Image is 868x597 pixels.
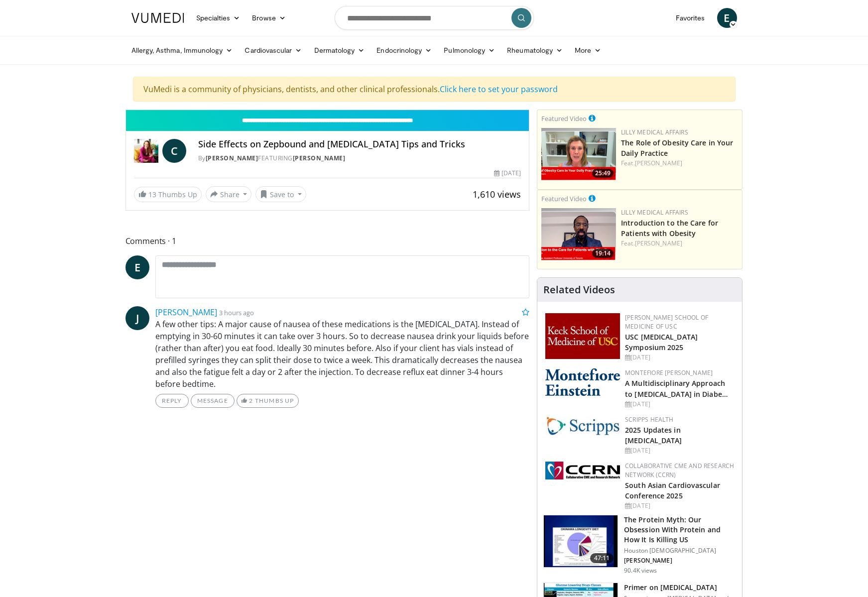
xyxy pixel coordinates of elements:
[545,368,620,396] img: b0142b4c-93a1-4b58-8f91-5265c282693c.png.150x105_q85_autocrop_double_scale_upscale_version-0.2.png
[592,249,614,258] span: 19:14
[541,208,616,260] a: 19:14
[255,186,306,202] button: Save to
[162,139,186,163] a: C
[625,462,734,479] a: Collaborative CME and Research Network (CCRN)
[198,139,521,150] h4: Side Effects on Zepbound and [MEDICAL_DATA] Tips and Tricks
[621,128,688,136] a: Lilly Medical Affairs
[131,13,184,23] img: VuMedi Logo
[155,394,189,408] a: Reply
[625,425,682,445] a: 2025 Updates in [MEDICAL_DATA]
[545,415,620,436] img: c9f2b0b7-b02a-4276-a72a-b0cbb4230bc1.jpg.150x105_q85_autocrop_double_scale_upscale_version-0.2.jpg
[624,515,736,545] h3: The Protein Myth: Our Obsession With Protein and How It Is Killing US
[624,547,736,555] p: Houston [DEMOGRAPHIC_DATA]
[625,446,734,455] div: [DATE]
[148,190,156,199] span: 13
[308,40,371,60] a: Dermatology
[473,188,521,200] span: 1,610 views
[541,194,587,203] small: Featured Video
[125,40,239,60] a: Allergy, Asthma, Immunology
[635,239,682,247] a: [PERSON_NAME]
[625,415,673,424] a: Scripps Health
[440,84,558,95] a: Click here to set your password
[246,8,292,28] a: Browse
[635,159,682,167] a: [PERSON_NAME]
[191,394,235,408] a: Message
[625,480,720,500] a: South Asian Cardiovascular Conference 2025
[206,154,258,162] a: [PERSON_NAME]
[717,8,737,28] a: E
[133,77,736,102] div: VuMedi is a community of physicians, dentists, and other clinical professionals.
[625,400,734,409] div: [DATE]
[621,159,738,168] div: Feat.
[239,40,308,60] a: Cardiovascular
[621,218,718,238] a: Introduction to the Care for Patients with Obesity
[125,235,530,247] span: Comments 1
[438,40,501,60] a: Pulmonology
[545,313,620,359] img: 7b941f1f-d101-407a-8bfa-07bd47db01ba.png.150x105_q85_autocrop_double_scale_upscale_version-0.2.jpg
[125,306,149,330] a: J
[198,154,521,163] div: By FEATURING
[335,6,534,30] input: Search topics, interventions
[592,169,614,178] span: 25:49
[501,40,569,60] a: Rheumatology
[590,553,614,563] span: 47:11
[624,557,736,565] p: [PERSON_NAME]
[625,332,698,352] a: USC [MEDICAL_DATA] Symposium 2025
[249,397,253,404] span: 2
[541,128,616,180] a: 25:49
[569,40,607,60] a: More
[155,307,217,318] a: [PERSON_NAME]
[624,567,657,575] p: 90.4K views
[625,378,728,398] a: A Multidisciplinary Approach to [MEDICAL_DATA] in Diabe…
[219,308,254,317] small: 3 hours ago
[134,139,158,163] img: Dr. Carolynn Francavilla
[624,583,736,593] h3: Primer on [MEDICAL_DATA]
[625,368,713,377] a: Montefiore [PERSON_NAME]
[544,515,618,567] img: b7b8b05e-5021-418b-a89a-60a270e7cf82.150x105_q85_crop-smart_upscale.jpg
[545,462,620,479] img: a04ee3ba-8487-4636-b0fb-5e8d268f3737.png.150x105_q85_autocrop_double_scale_upscale_version-0.2.png
[670,8,711,28] a: Favorites
[206,186,252,202] button: Share
[625,313,708,331] a: [PERSON_NAME] School of Medicine of USC
[621,208,688,217] a: Lilly Medical Affairs
[371,40,438,60] a: Endocrinology
[293,154,346,162] a: [PERSON_NAME]
[543,515,736,575] a: 47:11 The Protein Myth: Our Obsession With Protein and How It Is Killing US Houston [DEMOGRAPHIC_...
[237,394,299,408] a: 2 Thumbs Up
[621,138,733,158] a: The Role of Obesity Care in Your Daily Practice
[134,187,202,202] a: 13 Thumbs Up
[155,318,530,390] p: A few other tips: A major cause of nausea of these medications is the [MEDICAL_DATA]. Instead of ...
[541,208,616,260] img: acc2e291-ced4-4dd5-b17b-d06994da28f3.png.150x105_q85_crop-smart_upscale.png
[543,284,615,296] h4: Related Videos
[625,501,734,510] div: [DATE]
[190,8,247,28] a: Specialties
[125,255,149,279] a: E
[541,114,587,123] small: Featured Video
[494,169,521,178] div: [DATE]
[625,353,734,362] div: [DATE]
[621,239,738,248] div: Feat.
[541,128,616,180] img: e1208b6b-349f-4914-9dd7-f97803bdbf1d.png.150x105_q85_crop-smart_upscale.png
